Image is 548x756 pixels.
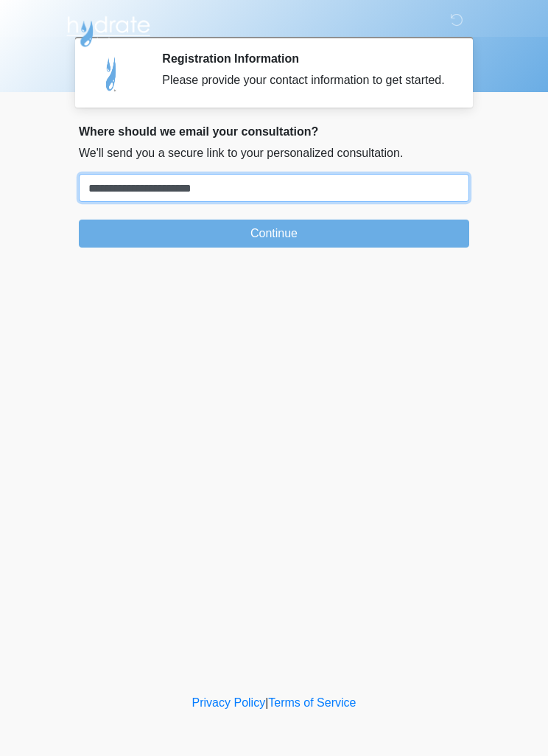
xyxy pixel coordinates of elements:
[90,52,134,96] img: Agent Avatar
[64,11,152,48] img: Hydrate IV Bar - Scottsdale Logo
[192,696,266,709] a: Privacy Policy
[162,71,447,89] div: Please provide your contact information to get started.
[79,220,469,248] button: Continue
[268,696,356,709] a: Terms of Service
[79,125,469,139] h2: Where should we email your consultation?
[265,696,268,709] a: |
[79,144,469,162] p: We'll send you a secure link to your personalized consultation.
